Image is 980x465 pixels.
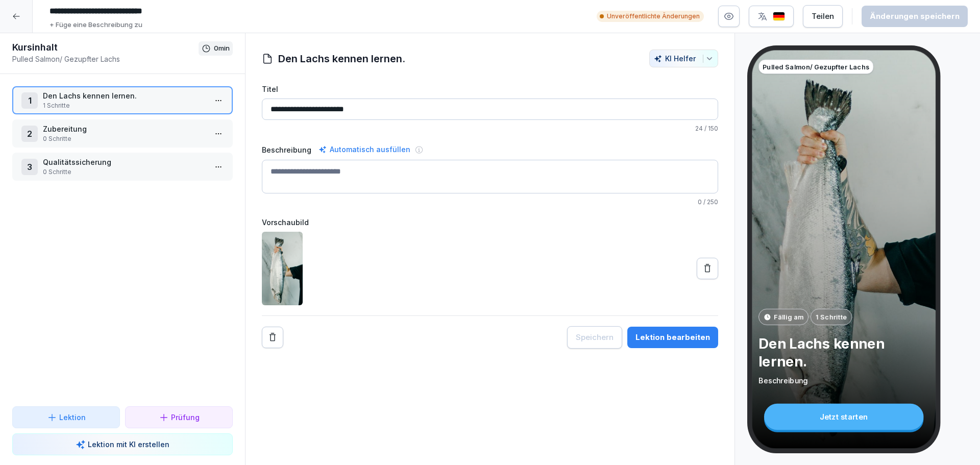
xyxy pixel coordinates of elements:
[12,153,233,181] div: 3Qualitätssicherung0 Schritte
[567,326,622,349] button: Speichern
[316,143,412,156] div: Automatisch ausfüllen
[43,101,206,110] p: 1 Schritte
[43,90,206,101] p: Den Lachs kennen lernen.
[763,62,869,71] p: Pulled Salmon/ Gezupfter Lachs
[21,159,38,175] div: 3
[262,198,718,207] p: / 250
[758,376,929,386] p: Beschreibung
[278,51,405,66] h1: Den Lachs kennen lernen.
[50,20,142,30] p: + Füge eine Beschreibung zu
[649,50,718,67] button: KI Helfer
[695,125,703,132] span: 24
[607,12,700,21] p: Unveröffentlichte Änderungen
[88,439,169,450] p: Lektion mit KI erstellen
[262,144,311,155] label: Beschreibung
[758,334,929,370] p: Den Lachs kennen lernen.
[812,11,834,22] div: Teilen
[12,433,233,455] button: Lektion mit KI erstellen
[125,406,233,428] button: Prüfung
[214,43,230,54] p: 0 min
[21,126,38,142] div: 2
[171,412,200,423] p: Prüfung
[635,332,710,343] div: Lektion bearbeiten
[59,412,86,423] p: Lektion
[262,84,718,94] label: Titel
[870,11,960,22] div: Änderungen speichern
[43,167,206,177] p: 0 Schritte
[12,119,233,148] div: 2Zubereitung0 Schritte
[12,54,199,64] p: Pulled Salmon/ Gezupfter Lachs
[627,327,718,348] button: Lektion bearbeiten
[262,232,303,305] img: a00h2ou9beq1s18ndqj1exmc.png
[262,124,718,133] p: / 150
[654,54,714,63] div: KI Helfer
[816,312,847,322] p: 1 Schritte
[862,6,968,27] button: Änderungen speichern
[12,86,233,114] div: 1Den Lachs kennen lernen.1 Schritte
[12,406,120,428] button: Lektion
[262,327,283,348] button: Remove
[698,198,702,206] span: 0
[43,124,206,134] p: Zubereitung
[12,41,199,54] h1: Kursinhalt
[43,134,206,143] p: 0 Schritte
[773,12,785,21] img: de.svg
[774,312,803,322] p: Fällig am
[576,332,614,343] div: Speichern
[43,157,206,167] p: Qualitätssicherung
[803,5,843,28] button: Teilen
[21,92,38,109] div: 1
[764,404,923,430] div: Jetzt starten
[262,217,718,228] label: Vorschaubild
